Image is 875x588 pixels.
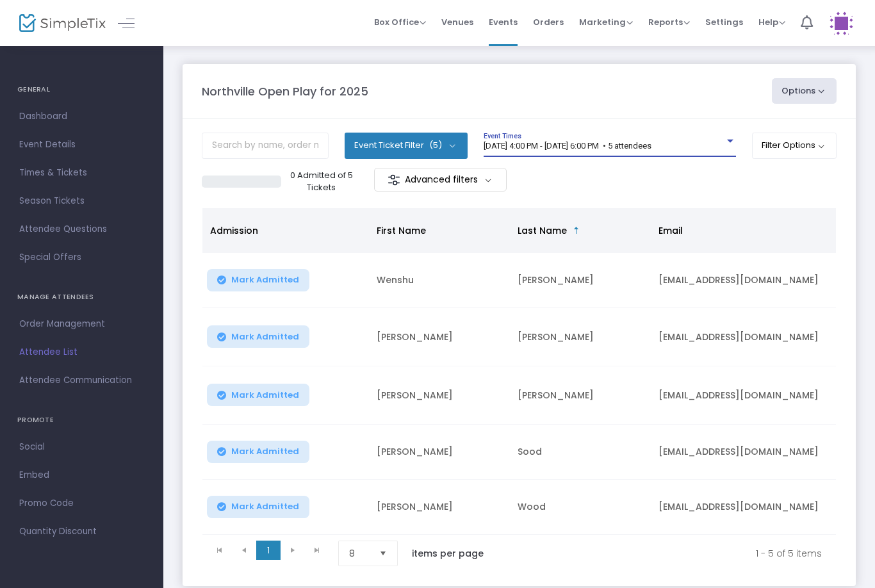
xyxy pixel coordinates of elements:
span: Event Details [19,136,144,153]
span: Orders [533,6,564,38]
td: [PERSON_NAME] [369,308,510,366]
span: Sortable [571,225,582,236]
span: Page 1 [256,541,281,560]
span: Attendee Communication [19,372,144,389]
td: [PERSON_NAME] [369,366,510,425]
span: Events [489,6,518,38]
span: [DATE] 4:00 PM - [DATE] 6:00 PM • 5 attendees [484,141,651,151]
td: [PERSON_NAME] [510,308,651,366]
span: Dashboard [19,108,144,125]
span: Last Name [518,224,567,237]
td: [EMAIL_ADDRESS][DOMAIN_NAME] [651,308,843,366]
span: Attendee Questions [19,221,144,238]
td: [PERSON_NAME] [369,480,510,535]
td: [EMAIL_ADDRESS][DOMAIN_NAME] [651,480,843,535]
span: Social [19,439,144,455]
span: Promo Code [19,495,144,512]
span: (5) [429,140,442,151]
button: Event Ticket Filter(5) [345,133,468,158]
label: items per page [412,547,484,560]
kendo-pager-info: 1 - 5 of 5 items [511,541,822,566]
span: Times & Tickets [19,165,144,181]
span: Embed [19,467,144,484]
span: Season Tickets [19,193,144,209]
h4: PROMOTE [17,407,146,433]
span: Special Offers [19,249,144,266]
div: Data table [202,208,836,535]
td: Wood [510,480,651,535]
h4: GENERAL [17,77,146,102]
button: Mark Admitted [207,325,309,348]
button: Mark Admitted [207,269,309,291]
span: Help [758,16,785,28]
span: Mark Admitted [231,446,299,457]
td: [EMAIL_ADDRESS][DOMAIN_NAME] [651,425,843,480]
span: Admission [210,224,258,237]
span: Attendee List [19,344,144,361]
span: Reports [648,16,690,28]
span: Mark Admitted [231,275,299,285]
img: filter [388,174,400,186]
button: Mark Admitted [207,441,309,463]
m-panel-title: Northville Open Play for 2025 [202,83,368,100]
span: Venues [441,6,473,38]
span: Quantity Discount [19,523,144,540]
span: Email [658,224,683,237]
td: [PERSON_NAME] [369,425,510,480]
span: Mark Admitted [231,502,299,512]
span: Mark Admitted [231,332,299,342]
button: Filter Options [752,133,837,158]
td: [EMAIL_ADDRESS][DOMAIN_NAME] [651,253,843,308]
span: Order Management [19,316,144,332]
span: Box Office [374,16,426,28]
span: 8 [349,547,369,560]
button: Mark Admitted [207,496,309,518]
input: Search by name, order number, email, ip address [202,133,329,159]
button: Mark Admitted [207,384,309,406]
td: [PERSON_NAME] [510,253,651,308]
span: First Name [377,224,426,237]
button: Select [374,541,392,566]
td: Wenshu [369,253,510,308]
m-button: Advanced filters [374,168,507,192]
button: Options [772,78,837,104]
p: 0 Admitted of 5 Tickets [286,169,357,194]
span: Settings [705,6,743,38]
span: Mark Admitted [231,390,299,400]
td: [EMAIL_ADDRESS][DOMAIN_NAME] [651,366,843,425]
td: [PERSON_NAME] [510,366,651,425]
span: Marketing [579,16,633,28]
td: Sood [510,425,651,480]
h4: MANAGE ATTENDEES [17,284,146,310]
